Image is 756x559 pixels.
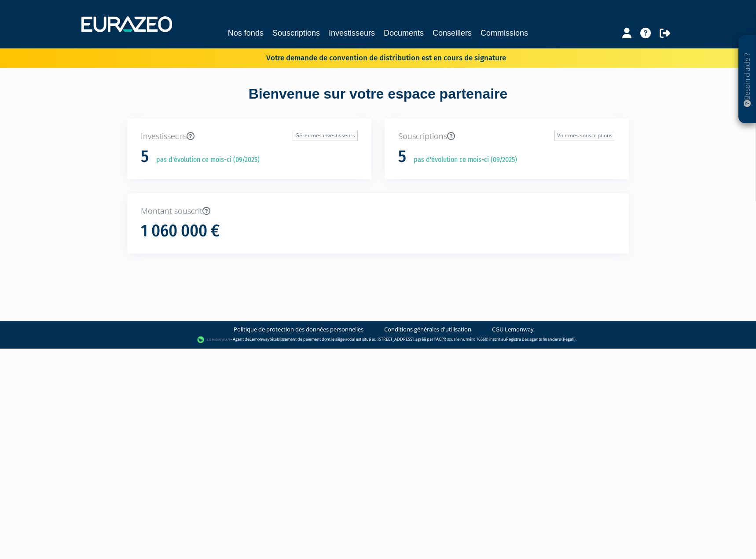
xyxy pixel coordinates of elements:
[121,84,635,118] div: Bienvenue sur votre espace partenaire
[398,147,406,166] h1: 5
[250,337,270,342] a: Lemonway
[742,40,752,119] p: Besoin d'aide ?
[398,131,615,142] p: Souscriptions
[384,325,471,334] a: Conditions générales d'utilisation
[329,27,375,39] a: Investisseurs
[141,131,358,142] p: Investisseurs
[150,155,260,165] p: pas d'évolution ce mois-ci (09/2025)
[241,51,506,63] p: Votre demande de convention de distribution est en cours de signature
[141,147,149,166] h1: 5
[81,16,172,32] img: 1732889491-logotype_eurazeo_blanc_rvb.png
[141,222,220,240] h1: 1 060 000 €
[141,206,615,217] p: Montant souscrit
[506,337,576,342] a: Registre des agents financiers (Regafi)
[234,325,363,334] a: Politique de protection des données personnelles
[492,325,534,334] a: CGU Lemonway
[293,131,358,140] a: Gérer mes investisseurs
[481,27,528,39] a: Commissions
[228,27,264,39] a: Nos fonds
[384,27,424,39] a: Documents
[197,335,231,344] img: logo-lemonway.png
[554,131,615,140] a: Voir mes souscriptions
[9,335,747,344] div: - Agent de (établissement de paiement dont le siège social est situé au [STREET_ADDRESS], agréé p...
[407,155,517,165] p: pas d'évolution ce mois-ci (09/2025)
[433,27,472,39] a: Conseillers
[272,27,320,39] a: Souscriptions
